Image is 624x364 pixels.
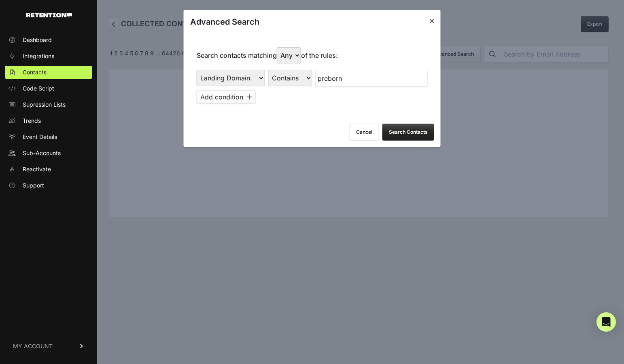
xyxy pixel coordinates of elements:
span: Dashboard [23,36,52,44]
a: Trends [5,114,92,127]
span: Sub-Accounts [23,149,61,157]
a: Integrations [5,50,92,63]
span: Trends [23,117,41,125]
a: Code Script [5,82,92,95]
a: Reactivate [5,163,92,176]
span: Support [23,181,44,189]
button: Search Contacts [382,124,434,141]
span: Supression Lists [23,101,66,109]
span: Integrations [23,52,54,60]
button: Cancel [349,124,379,141]
a: MY ACCOUNT [5,334,92,358]
a: Contacts [5,66,92,79]
span: Event Details [23,133,57,141]
span: Reactivate [23,165,51,173]
span: MY ACCOUNT [13,342,53,350]
div: Open Intercom Messenger [596,312,616,332]
a: Sub-Accounts [5,147,92,160]
span: Contacts [23,68,47,76]
h3: Advanced Search [190,16,259,27]
button: Add condition [197,90,256,104]
a: Support [5,179,92,192]
img: Retention.com [26,13,72,17]
a: Dashboard [5,34,92,46]
a: Event Details [5,130,92,143]
span: Code Script [23,84,54,93]
p: Search contacts matching of the rules: [197,47,338,63]
a: Supression Lists [5,98,92,111]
